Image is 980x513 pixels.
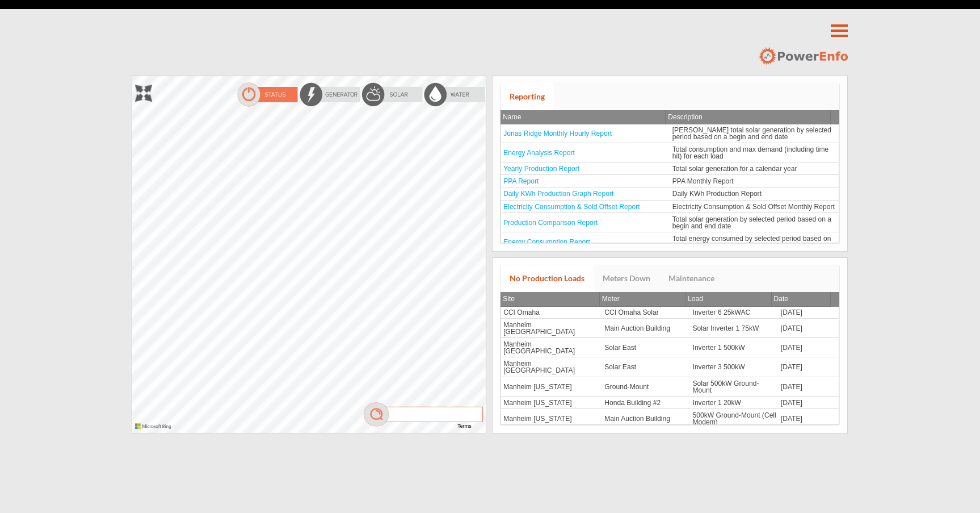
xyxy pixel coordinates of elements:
td: Manheim [US_STATE] [500,409,602,428]
a: No Production Loads [500,265,594,292]
td: Main Auction Building [602,409,690,428]
span: Description [668,113,703,121]
th: Site [500,292,600,307]
td: [DATE] [779,397,840,409]
td: [PERSON_NAME] total solar generation by selected period based on a begin and end date [670,124,840,143]
a: Jonas Ridge Monthly Hourly Report [503,130,612,137]
a: Electricity Consumption & Sold Offset Report [503,203,640,211]
td: [DATE] [779,409,840,428]
span: Load [688,295,703,303]
td: Ground-Mount [602,377,690,397]
img: mag.png [362,402,486,427]
span: Site [503,295,515,303]
img: energyOff.png [298,82,361,107]
span: Meter [602,295,620,303]
td: Honda Building #2 [602,397,690,409]
td: Daily KWh Production Report [670,187,840,200]
td: Solar East [602,338,690,357]
td: Total consumption and max demand (including time hit) for each load [670,143,840,162]
th: Load [685,292,771,307]
a: Yearly Production Report [503,165,579,173]
td: Solar Inverter 1 75kW [691,319,779,338]
td: Inverter 1 20kW [691,397,779,409]
td: Manheim [GEOGRAPHIC_DATA] [500,319,602,338]
a: Maintenance [659,265,724,292]
span: Name [503,113,521,121]
td: Manheim [US_STATE] [500,397,602,409]
td: CCI Omaha Solar [602,307,690,319]
img: waterOff.png [423,82,486,107]
td: Inverter 3 500kW [691,357,779,377]
td: Main Auction Building [602,319,690,338]
a: Microsoft Bing [135,426,174,430]
th: Name [500,110,666,124]
td: Electricity Consumption & Sold Offset Monthly Report [670,201,840,213]
td: CCI Omaha [500,307,602,319]
img: zoom.png [135,85,152,102]
a: Meters Down [594,265,659,292]
img: statusOn.png [236,82,298,107]
th: Date [772,292,831,307]
td: 500kW Ground-Mount (Cell Modem) [691,409,779,428]
td: PPA Monthly Report [670,175,840,187]
td: Total solar generation for a calendar year [670,162,840,175]
td: Manheim [US_STATE] [500,377,602,397]
a: Daily KWh Production Graph Report [503,190,613,198]
span: Date [774,295,789,303]
td: Total solar generation by selected period based on a begin and end date [670,213,840,232]
td: Manheim [GEOGRAPHIC_DATA] [500,338,602,357]
td: [DATE] [779,319,840,338]
td: [DATE] [779,307,840,319]
a: Energy Analysis Report [503,149,575,157]
a: Energy Consumption Report [503,238,590,246]
img: solarOff.png [361,82,423,107]
a: PPA Report [503,177,539,185]
td: Inverter 6 25kWAC [691,307,779,319]
td: Solar East [602,357,690,377]
td: [DATE] [779,357,840,377]
th: Description [666,110,831,124]
a: Production Comparison Report [503,219,598,227]
td: Manheim [GEOGRAPHIC_DATA] [500,357,602,377]
td: [DATE] [779,377,840,397]
td: Solar 500kW Ground-Mount [691,377,779,397]
a: Reporting [500,83,554,110]
td: Inverter 1 500kW [691,338,779,357]
img: logo [758,47,847,66]
td: Total energy consumed by selected period based on a begin and end date [670,232,840,252]
th: Meter [600,292,685,307]
td: [DATE] [779,338,840,357]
